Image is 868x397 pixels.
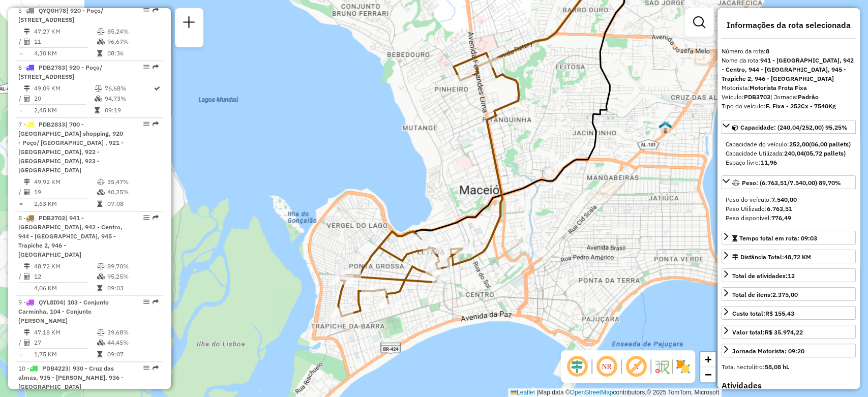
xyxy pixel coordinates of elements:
[143,365,149,371] em: Opções
[653,358,670,375] img: Fluxo de ruas
[761,159,777,166] strong: 11,96
[107,177,158,187] td: 35,47%
[34,37,97,47] td: 11
[771,214,791,222] strong: 776,49
[18,271,23,282] td: /
[624,354,648,379] span: Exibir rótulo
[675,358,691,375] img: Exibir/Ocultar setores
[594,354,619,379] span: Ocultar NR
[143,7,149,13] em: Opções
[107,48,158,58] td: 08:36
[97,39,105,45] i: % de utilização da cubagem
[153,121,159,127] em: Rota exportada
[24,39,30,45] i: Total de Atividades
[179,12,199,35] a: Nova sessão e pesquisa
[689,12,709,33] a: Exibir filtros
[34,261,97,271] td: 48,72 KM
[565,354,589,379] span: Ocultar deslocamento
[18,64,102,80] span: 6 -
[726,204,852,213] div: Peso Utilizado:
[107,26,158,37] td: 85,24%
[94,96,102,102] i: % de utilização da cubagem
[18,187,23,197] td: /
[18,364,124,390] span: | 930 - Cruz das almas, 935 - [PERSON_NAME], 936 - [GEOGRAPHIC_DATA]
[798,93,819,101] strong: Padrão
[153,7,159,13] em: Rota exportada
[722,287,856,301] a: Total de itens:2.375,00
[107,338,158,348] td: 44,45%
[700,352,715,367] a: Zoom in
[722,231,856,245] a: Tempo total em rota: 09:03
[39,214,65,222] span: PDB3703
[107,327,158,338] td: 39,68%
[732,253,811,262] div: Distância Total:
[104,94,153,104] td: 94,73%
[722,306,856,320] a: Custo total:R$ 155,43
[24,28,30,35] i: Distância Total
[726,196,797,203] span: Peso do veículo:
[42,364,69,372] span: PDB4223
[34,105,94,115] td: 2,45 KM
[789,140,809,148] strong: 252,00
[104,83,153,94] td: 76,68%
[18,64,102,80] span: | 920 - Poço/ [STREET_ADDRESS]
[153,215,159,221] em: Rota exportada
[18,7,103,23] span: 5 -
[18,298,109,324] span: | 103 - Conjunto Carminha, 104 - Conjunto [PERSON_NAME]
[705,368,711,381] span: −
[744,93,770,101] strong: PDB3703
[722,47,856,56] div: Número da rota:
[705,353,711,365] span: +
[722,362,856,372] div: Total hectolitro:
[34,199,97,209] td: 2,63 KM
[34,83,94,94] td: 49,09 KM
[94,85,102,91] i: % de utilização do peso
[784,149,804,157] strong: 240,04
[732,272,795,280] span: Total de atividades:
[732,328,803,337] div: Valor total:
[722,175,856,189] a: Peso: (6.763,51/7.540,00) 89,70%
[722,381,856,390] h4: Atividades
[726,158,852,167] div: Espaço livre:
[771,196,797,203] strong: 7.540,00
[24,263,30,269] i: Distância Total
[39,120,65,128] span: PDB2833
[34,283,97,293] td: 4,06 KM
[765,328,803,336] strong: R$ 35.974,22
[18,37,23,47] td: /
[722,56,854,82] strong: 941 - [GEOGRAPHIC_DATA], 942 - Centro, 944 - [GEOGRAPHIC_DATA], 945 - Trapiche 2, 946 - [GEOGRAPH...
[154,85,160,91] i: Rota otimizada
[153,365,159,371] em: Rota exportada
[750,84,807,91] strong: Motorista Frota Fixa
[804,149,846,157] strong: (05,72 pallets)
[107,349,158,359] td: 09:07
[24,329,30,335] i: Distância Total
[24,179,30,185] i: Distância Total
[34,338,97,348] td: 27
[772,291,798,298] strong: 2.375,00
[18,349,23,359] td: =
[104,105,153,115] td: 09:19
[24,273,30,280] i: Total de Atividades
[722,120,856,134] a: Capacidade: (240,04/252,00) 95,25%
[722,20,856,30] h4: Informações da rota selecionada
[788,272,795,280] strong: 12
[739,234,817,242] span: Tempo total em rota: 09:03
[97,263,105,269] i: % de utilização do peso
[722,56,856,83] div: Nome da rota:
[34,177,97,187] td: 49,92 KM
[97,329,105,335] i: % de utilização do peso
[143,121,149,127] em: Opções
[97,189,105,195] i: % de utilização da cubagem
[18,199,23,209] td: =
[24,340,30,346] i: Total de Atividades
[18,283,23,293] td: =
[34,26,97,37] td: 47,27 KM
[107,283,158,293] td: 09:03
[726,213,852,223] div: Peso disponível:
[24,85,30,91] i: Distância Total
[770,93,819,101] span: | Jornada:
[18,94,23,104] td: /
[34,327,97,338] td: 47,18 KM
[107,261,158,271] td: 89,70%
